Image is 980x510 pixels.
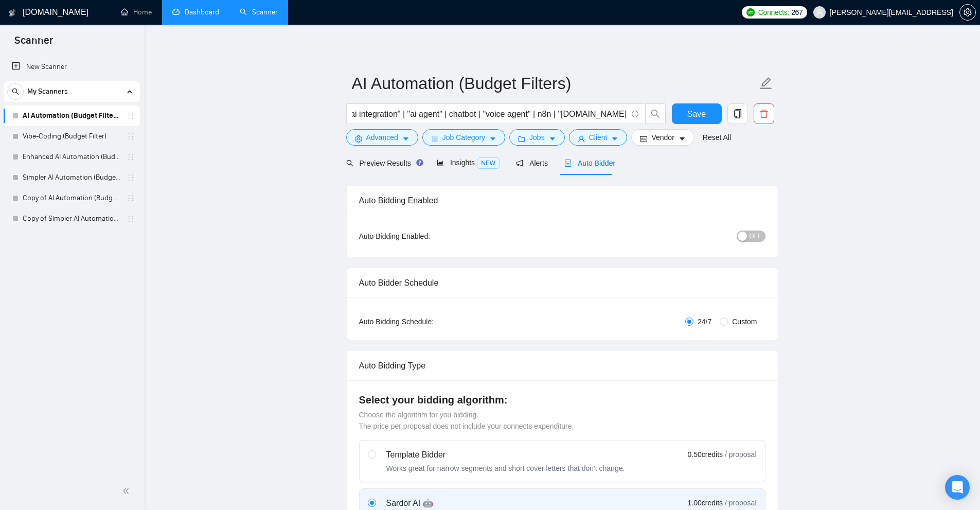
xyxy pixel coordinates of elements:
[477,157,500,169] span: NEW
[754,103,774,124] button: delete
[489,135,496,143] span: caret-down
[516,159,548,167] span: Alerts
[725,498,756,508] span: / proposal
[703,132,731,143] a: Reset All
[640,135,647,143] span: idcard
[431,135,438,143] span: bars
[27,81,68,102] span: My Scanners
[746,8,755,16] img: upwork-logo.png
[23,105,120,126] a: AI Automation (Budget Filters)
[688,449,723,460] span: 0.50 credits
[402,135,409,143] span: caret-down
[386,497,547,509] div: Sardor AI 🤖
[7,83,24,100] button: search
[127,215,135,223] span: holder
[346,160,353,167] span: search
[172,8,219,16] a: dashboardDashboard
[727,103,748,124] button: copy
[549,135,556,143] span: caret-down
[127,153,135,161] span: holder
[359,186,765,215] div: Auto Bidding Enabled
[386,463,625,473] div: Works great for narrow segments and short cover letters that don't change.
[346,159,420,167] span: Preview Results
[529,132,545,143] span: Jobs
[959,4,976,21] button: setting
[4,81,140,229] li: My Scanners
[509,129,565,146] button: folderJobscaret-down
[688,497,723,508] span: 1.00 credits
[386,449,625,461] div: Template Bidder
[611,135,618,143] span: caret-down
[23,208,120,229] a: Copy of Simpler AI Automation (Budget Filters)
[415,158,424,167] div: Tooltip anchor
[127,112,135,120] span: holder
[518,135,525,143] span: folder
[945,475,970,500] div: Open Intercom Messenger
[564,159,615,167] span: Auto Bidder
[23,126,120,147] a: Vibe-Coding (Budget Filter)
[6,33,61,55] span: Scanner
[578,135,585,143] span: user
[791,7,803,18] span: 267
[127,132,135,140] span: holder
[754,109,774,118] span: delete
[9,5,16,21] img: logo
[346,129,418,146] button: settingAdvancedcaret-down
[645,103,666,124] button: search
[127,173,135,182] span: holder
[122,486,133,496] span: double-left
[564,160,572,167] span: robot
[8,88,23,95] span: search
[693,316,716,327] span: 24/7
[758,7,789,18] span: Connects:
[816,9,823,16] span: user
[960,8,975,16] span: setting
[679,135,686,143] span: caret-down
[359,268,765,297] div: Auto Bidder Schedule
[359,316,494,327] div: Auto Bidding Schedule:
[646,109,665,118] span: search
[23,167,120,188] a: Simpler AI Automation (Budget Filters)
[366,132,398,143] span: Advanced
[4,57,140,77] li: New Scanner
[728,316,761,327] span: Custom
[672,103,722,124] button: Save
[121,8,152,16] a: homeHome
[687,108,706,120] span: Save
[352,108,627,120] input: Search Freelance Jobs...
[651,132,674,143] span: Vendor
[959,8,976,16] a: setting
[359,231,494,242] div: Auto Bidding Enabled:
[442,132,485,143] span: Job Category
[725,449,756,460] span: / proposal
[516,160,523,167] span: notification
[352,71,757,96] input: Scanner name...
[23,188,120,208] a: Copy of AI Automation (Budget Filters)
[750,231,762,242] span: OFF
[728,109,747,118] span: copy
[437,159,500,167] span: Insights
[359,393,765,407] h4: Select your bidding algorithm:
[632,111,638,117] span: info-circle
[127,194,135,202] span: holder
[359,411,574,430] span: Choose the algorithm for you bidding. The price per proposal does not include your connects expen...
[422,129,505,146] button: barsJob Categorycaret-down
[569,129,628,146] button: userClientcaret-down
[23,147,120,167] a: Enhanced AI Automation (Budget Filters)
[355,135,362,143] span: setting
[240,8,278,16] a: searchScanner
[589,132,608,143] span: Client
[631,129,694,146] button: idcardVendorcaret-down
[12,57,132,77] a: New Scanner
[359,351,765,380] div: Auto Bidding Type
[437,159,444,166] span: area-chart
[759,77,773,90] span: edit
